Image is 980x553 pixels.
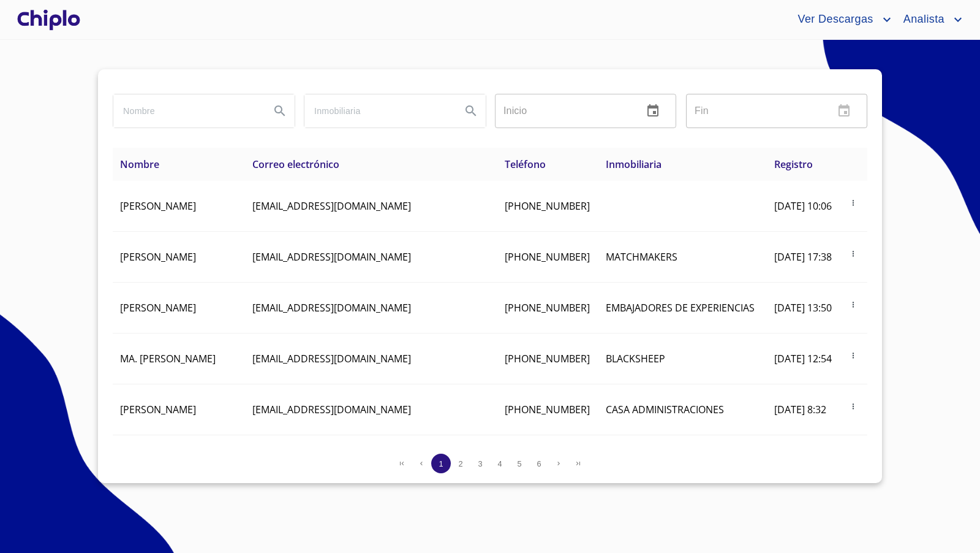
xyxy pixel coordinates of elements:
[505,250,590,264] span: [PHONE_NUMBER]
[606,301,755,315] span: EMBAJADORES DE EXPERIENCIAS
[505,199,590,213] span: [PHONE_NUMBER]
[120,250,196,264] span: [PERSON_NAME]
[505,158,546,171] span: Teléfono
[120,199,196,213] span: [PERSON_NAME]
[252,301,411,315] span: [EMAIL_ADDRESS][DOMAIN_NAME]
[505,403,590,416] span: [PHONE_NUMBER]
[894,10,951,29] span: Analista
[120,403,196,416] span: [PERSON_NAME]
[774,403,826,416] span: [DATE] 8:32
[304,94,451,128] input: search
[252,352,411,365] span: [EMAIL_ADDRESS][DOMAIN_NAME]
[606,158,661,171] span: Inmobiliaria
[606,352,665,365] span: BLACKSHEEP
[774,199,832,213] span: [DATE] 10:06
[431,454,451,473] button: 1
[252,403,411,416] span: [EMAIL_ADDRESS][DOMAIN_NAME]
[252,250,411,264] span: [EMAIL_ADDRESS][DOMAIN_NAME]
[120,158,159,171] span: Nombre
[529,454,549,473] button: 6
[606,403,724,416] span: CASA ADMINISTRACIONES
[470,454,490,473] button: 3
[497,459,502,468] span: 4
[510,454,529,473] button: 5
[456,96,486,126] button: Search
[478,459,482,468] span: 3
[537,459,541,468] span: 6
[505,301,590,315] span: [PHONE_NUMBER]
[113,94,260,128] input: search
[458,459,462,468] span: 2
[265,96,295,126] button: Search
[774,301,832,315] span: [DATE] 13:50
[788,10,879,29] span: Ver Descargas
[252,199,411,213] span: [EMAIL_ADDRESS][DOMAIN_NAME]
[606,250,677,264] span: MATCHMAKERS
[490,454,510,473] button: 4
[774,352,832,365] span: [DATE] 12:54
[439,459,443,468] span: 1
[120,352,216,365] span: MA. [PERSON_NAME]
[774,158,813,171] span: Registro
[788,10,894,29] button: account of current user
[774,250,832,264] span: [DATE] 17:38
[894,10,965,29] button: account of current user
[517,459,521,468] span: 5
[120,301,196,315] span: [PERSON_NAME]
[451,454,470,473] button: 2
[505,352,590,365] span: [PHONE_NUMBER]
[252,158,339,171] span: Correo electrónico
